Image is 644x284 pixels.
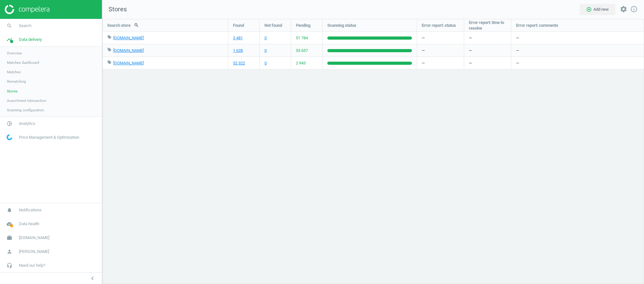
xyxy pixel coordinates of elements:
a: 3 481 [233,35,243,41]
i: settings [620,5,627,13]
span: Notifications [19,207,42,213]
i: headset_mic [3,259,15,271]
i: add_circle_outline [586,7,592,12]
a: [DOMAIN_NAME] [113,36,144,40]
span: Analytics [19,121,35,126]
span: Stores [102,5,127,14]
div: — [511,57,644,69]
span: Found [233,23,244,28]
span: Matches dashboard [7,60,39,65]
img: wGWNvw8QSZomAAAAABJRU5ErkJggg== [7,134,12,140]
span: Data health [19,221,39,227]
span: — [469,60,472,66]
a: 52 322 [233,60,245,66]
a: [DOMAIN_NAME] [113,61,144,65]
span: Not found [264,23,282,28]
div: — [511,32,644,44]
span: — [469,35,472,41]
span: 53 637 [296,48,308,53]
i: search [3,20,15,32]
i: notifications [3,204,15,216]
div: — [417,44,464,57]
span: Matches [7,70,21,75]
span: 51 784 [296,35,308,41]
i: local_offer [107,35,112,39]
span: Assortment intersection [7,98,46,103]
span: Overview [7,51,22,56]
span: Need our help? [19,263,45,268]
span: Pending [296,23,310,28]
button: search [130,20,142,31]
div: Search store [103,19,228,31]
div: — [417,57,464,69]
a: info_outline [630,5,638,14]
img: ajHJNr6hYgQAAAAASUVORK5CYII= [5,5,49,14]
i: chevron_left [89,275,96,282]
i: local_offer [107,60,112,64]
a: 1 628 [233,48,243,53]
span: Error report: status [422,23,456,28]
i: cloud_done [3,218,15,230]
a: 0 [264,35,267,41]
a: [DOMAIN_NAME] [113,48,144,53]
i: info_outline [630,5,638,13]
span: — [469,48,472,53]
button: add_circle_outlineAdd new [580,4,615,15]
i: person [3,246,15,258]
span: Error report: comments [516,23,558,28]
span: [DOMAIN_NAME] [19,235,49,241]
span: 2 943 [296,60,306,66]
span: Search [19,23,31,29]
span: Data delivery [19,37,42,42]
i: work [3,232,15,244]
span: Rematching [7,79,26,84]
i: pie_chart_outlined [3,118,15,130]
button: settings [617,3,630,16]
span: Error report: time to resolve [469,20,506,31]
span: [PERSON_NAME] [19,249,49,254]
span: Price Management & Optimization [19,135,79,140]
button: chevron_left [85,274,100,282]
a: 0 [264,48,267,53]
a: 0 [264,60,267,66]
i: local_offer [107,47,112,52]
span: Stores [7,89,18,94]
span: Scanning configuration [7,108,44,113]
span: Scanning status [327,23,356,28]
div: — [417,32,464,44]
div: — [511,44,644,57]
i: timeline [3,34,15,46]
